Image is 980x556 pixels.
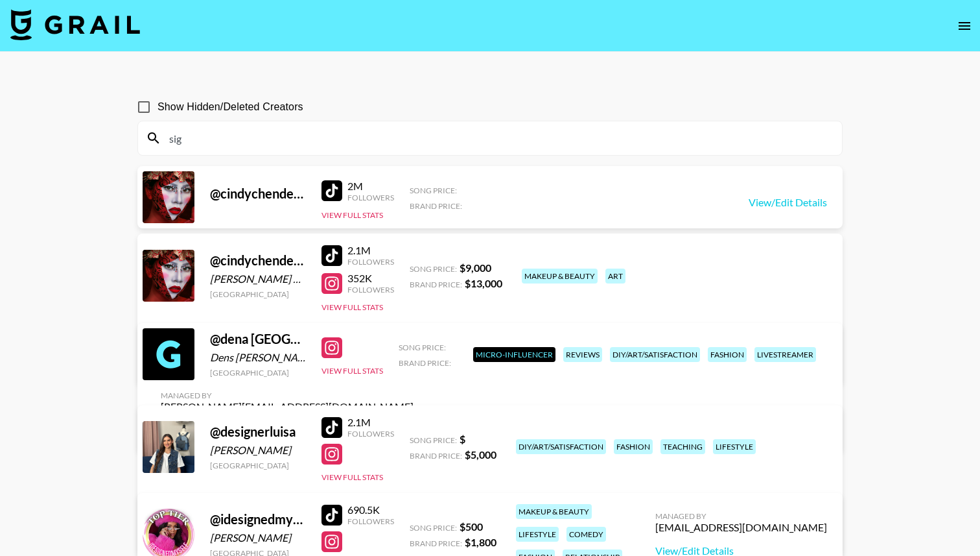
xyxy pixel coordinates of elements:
[563,347,602,362] div: reviews
[410,451,462,461] span: Brand Price:
[321,210,383,220] button: View Full Stats
[347,244,394,257] div: 2.1M
[713,439,756,454] div: lifestyle
[347,416,394,429] div: 2.1M
[157,99,303,115] span: Show Hidden/Deleted Creators
[210,186,306,202] div: @ cindychendesigns
[610,347,700,362] div: diy/art/satisfaction
[399,358,451,368] span: Brand Price:
[655,521,827,534] div: [EMAIL_ADDRESS][DOMAIN_NAME]
[410,280,462,289] span: Brand Price:
[161,400,414,413] div: [PERSON_NAME][EMAIL_ADDRESS][DOMAIN_NAME]
[210,272,306,285] div: [PERSON_NAME] Designs
[754,347,816,362] div: livestreamer
[321,302,383,312] button: View Full Stats
[347,285,394,295] div: Followers
[161,128,834,149] input: Search by User Name
[460,433,465,445] strong: $
[465,277,502,289] strong: $ 13,000
[516,504,592,519] div: makeup & beauty
[347,516,394,526] div: Followers
[347,503,394,516] div: 690.5K
[210,331,306,347] div: @ dena [GEOGRAPHIC_DATA]
[321,472,383,482] button: View Full Stats
[655,511,827,521] div: Managed By
[522,269,598,284] div: makeup & beauty
[749,196,827,209] a: View/Edit Details
[347,429,394,439] div: Followers
[410,538,462,548] span: Brand Price:
[516,527,559,542] div: lifestyle
[210,368,306,378] div: [GEOGRAPHIC_DATA]
[161,391,414,400] div: Managed By
[210,351,306,364] div: Dens [PERSON_NAME]
[399,343,446,352] span: Song Price:
[210,461,306,470] div: [GEOGRAPHIC_DATA]
[660,439,705,454] div: teaching
[708,347,747,362] div: fashion
[566,527,606,542] div: comedy
[321,366,383,376] button: View Full Stats
[465,536,496,548] strong: $ 1,800
[210,531,306,544] div: [PERSON_NAME]
[473,347,555,362] div: Micro-Influencer
[347,180,394,193] div: 2M
[605,269,625,284] div: art
[210,444,306,457] div: [PERSON_NAME]
[516,439,606,454] div: diy/art/satisfaction
[210,289,306,299] div: [GEOGRAPHIC_DATA]
[410,201,462,211] span: Brand Price:
[410,186,457,195] span: Song Price:
[210,252,306,269] div: @ cindychendesigns
[460,261,491,274] strong: $ 9,000
[347,272,394,285] div: 352K
[210,511,306,527] div: @ idesignedmyself
[347,193,394,202] div: Followers
[614,439,653,454] div: fashion
[10,9,140,40] img: Grail Talent
[465,448,496,461] strong: $ 5,000
[410,435,457,445] span: Song Price:
[410,264,457,274] span: Song Price:
[460,520,483,533] strong: $ 500
[347,257,394,267] div: Followers
[410,523,457,533] span: Song Price:
[210,424,306,440] div: @ designerluisa
[951,13,977,39] button: open drawer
